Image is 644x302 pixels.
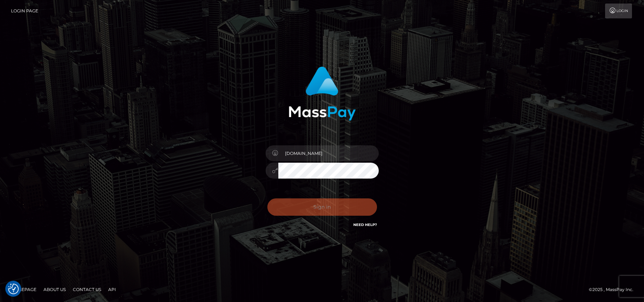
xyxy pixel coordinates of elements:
input: Username... [278,145,379,161]
div: © 2025 , MassPay Inc. [589,286,639,294]
img: Revisit consent button [8,284,19,294]
button: Consent Preferences [8,284,19,294]
a: Login [605,4,632,18]
a: Homepage [8,284,39,295]
a: API [105,284,119,295]
a: Need Help? [353,222,377,227]
a: Contact Us [70,284,104,295]
a: About Us [41,284,69,295]
img: MassPay Login [289,66,356,121]
a: Login Page [11,4,38,18]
